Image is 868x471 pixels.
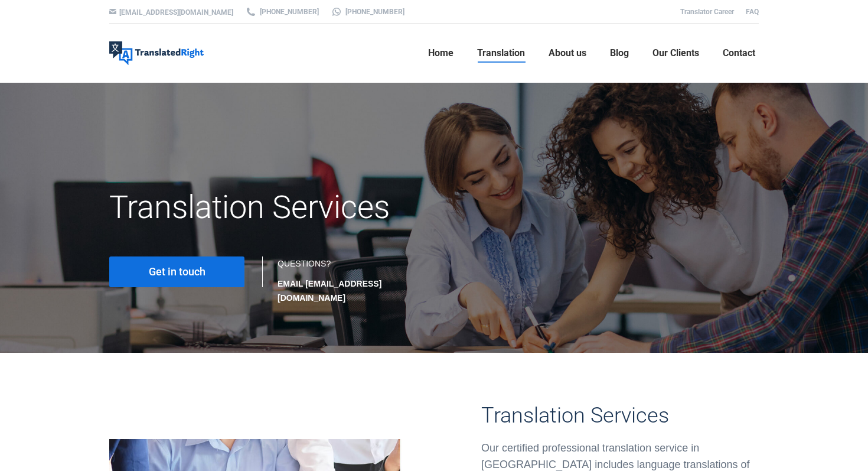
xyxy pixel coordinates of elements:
span: Home [428,47,453,59]
a: [PHONE_NUMBER] [245,7,319,17]
a: Get in touch [109,256,244,287]
div: QUESTIONS? [278,256,422,305]
span: Our Clients [652,47,699,59]
a: Home [425,34,457,72]
span: Contact [723,47,755,59]
a: Blog [606,34,632,72]
a: About us [545,34,590,72]
a: Our Clients [649,34,703,72]
a: [PHONE_NUMBER] [331,7,404,17]
span: Translation [477,47,525,59]
a: Translator Career [680,8,734,16]
h1: Translation Services [109,188,536,227]
a: Contact [719,34,759,72]
a: Translation [474,34,528,72]
strong: EMAIL [EMAIL_ADDRESS][DOMAIN_NAME] [278,279,381,303]
a: FAQ [746,8,759,16]
span: Blog [610,47,629,59]
h3: Translation Services [481,403,759,428]
img: Translated Right [109,41,204,65]
a: [EMAIL_ADDRESS][DOMAIN_NAME] [119,8,233,17]
span: About us [549,47,586,59]
span: Get in touch [149,266,205,278]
